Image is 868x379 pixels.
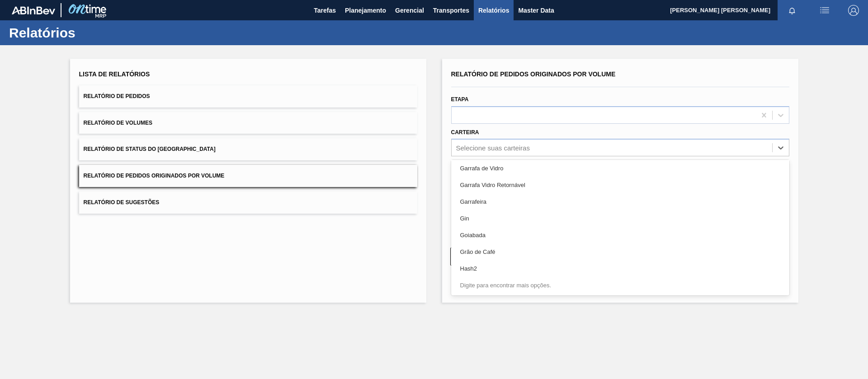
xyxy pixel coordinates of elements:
[9,28,170,38] h1: Relatórios
[848,5,859,16] img: Logout
[451,177,789,193] div: Garrafa Vidro Retornável
[79,165,417,187] button: Relatório de Pedidos Originados por Volume
[79,192,417,214] button: Relatório de Sugestões
[79,85,417,108] button: Relatório de Pedidos
[456,144,530,152] div: Selecione suas carteiras
[84,93,150,99] span: Relatório de Pedidos
[451,193,789,210] div: Garrafeira
[314,5,336,16] span: Tarefas
[819,5,830,16] img: userActions
[79,112,417,134] button: Relatório de Volumes
[451,96,469,103] label: Etapa
[478,5,509,16] span: Relatórios
[451,260,789,277] div: Hash2
[12,6,55,14] img: TNhmsLtSVTkK8tSr43FrP2fwEKptu5GPRR3wAAAABJRU5ErkJggg==
[84,199,160,206] span: Relatório de Sugestões
[451,160,789,177] div: Garrafa de Vidro
[433,5,469,16] span: Transportes
[84,120,152,126] span: Relatório de Volumes
[451,70,616,78] span: Relatório de Pedidos Originados por Volume
[451,129,479,136] label: Carteira
[518,5,554,16] span: Master Data
[79,138,417,160] button: Relatório de Status do [GEOGRAPHIC_DATA]
[451,227,789,243] div: Goiabada
[451,210,789,227] div: Gin
[79,70,150,78] span: Lista de Relatórios
[451,277,789,294] div: Digite para encontrar mais opções.
[778,4,807,17] button: Notificações
[450,248,616,266] button: Limpar
[395,5,424,16] span: Gerencial
[345,5,386,16] span: Planejamento
[84,146,216,152] span: Relatório de Status do [GEOGRAPHIC_DATA]
[84,173,225,179] span: Relatório de Pedidos Originados por Volume
[451,243,789,260] div: Grão de Café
